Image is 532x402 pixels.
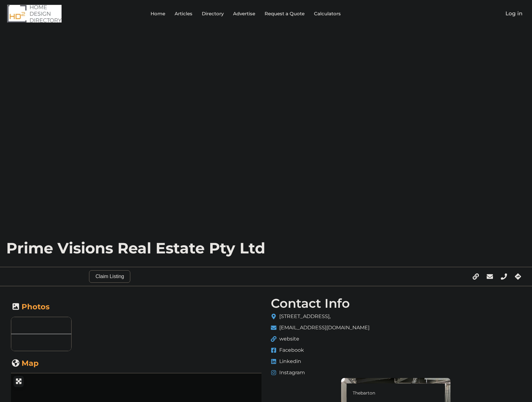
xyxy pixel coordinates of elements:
a: Map [11,359,39,368]
span: Linkedin [278,358,301,365]
a: Calculators [314,7,341,21]
a: Advertise [233,7,255,21]
span: website [278,335,299,343]
a: Directory [202,7,224,21]
a: Articles [175,7,192,21]
nav: Menu [108,7,398,21]
span: [STREET_ADDRESS], [278,313,331,320]
a: Log in [499,5,529,22]
span: [EMAIL_ADDRESS][DOMAIN_NAME] [278,324,370,331]
div: Thebarton [350,391,378,395]
span: Instagram [278,369,305,376]
h4: Contact Info [271,297,350,310]
h6: Prime Visions Real Estate Pty Ltd [6,239,369,257]
span: Facebook [278,346,304,354]
img: Real Estate Agent [11,317,71,351]
a: website [271,335,370,343]
span: Log in [505,11,523,16]
a: Request a Quote [265,7,305,21]
a: Home [151,7,165,21]
a: Photos [11,302,50,311]
a: [EMAIL_ADDRESS][DOMAIN_NAME] [271,324,370,331]
button: Claim Listing [89,270,130,283]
